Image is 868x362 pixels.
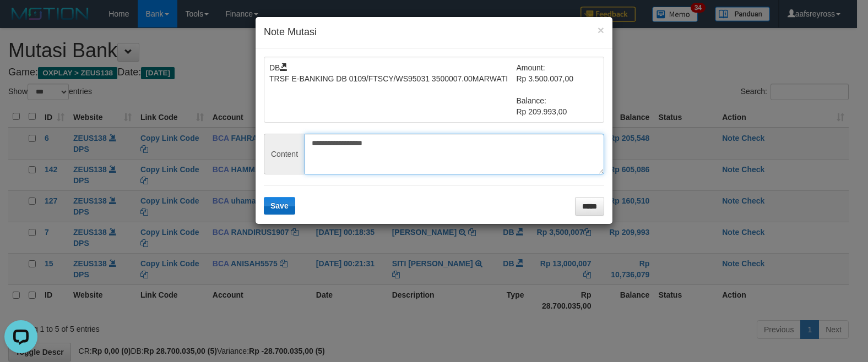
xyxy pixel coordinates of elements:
[270,201,289,210] span: Save
[517,62,599,117] td: Amount: Rp 3.500.007,00 Balance: Rp 209.993,00
[4,4,37,37] button: Open LiveChat chat widget
[264,134,305,174] span: Content
[264,197,295,215] button: Save
[598,24,604,36] button: ×
[269,62,517,117] td: DB TRSF E-BANKING DB 0109/FTSCY/WS95031 3500007.00MARWATI
[264,25,604,40] h4: Note Mutasi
